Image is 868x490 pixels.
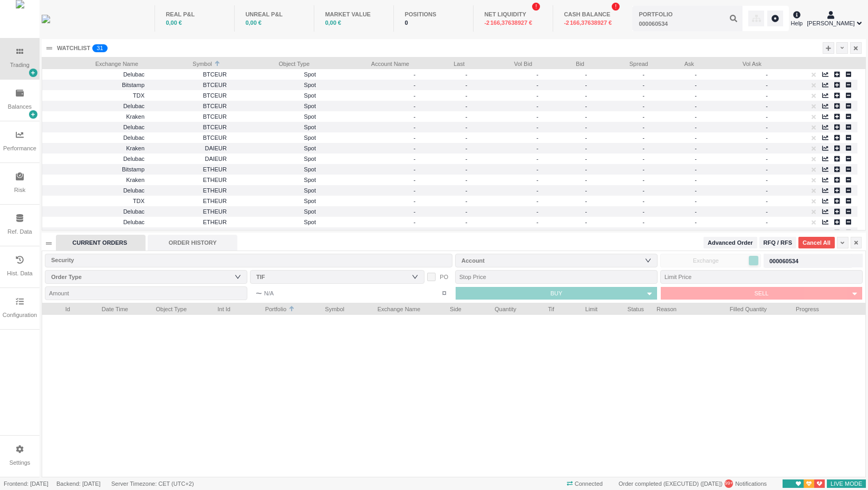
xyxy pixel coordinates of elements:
[233,121,316,133] span: Spot
[151,100,227,112] span: BTCEUR
[123,134,144,141] span: Delubac
[632,6,742,31] input: 000060534
[233,164,316,176] span: Spot
[233,90,316,102] span: Spot
[83,303,128,313] span: Date Time
[151,153,227,165] span: DAIEUR
[123,208,144,215] span: Delubac
[57,44,90,53] div: WATCHLIST
[791,9,803,27] div: Help
[474,303,516,313] span: Quantity
[151,90,227,102] span: BTCEUR
[235,273,241,280] i: icon: down
[51,272,236,282] div: Order Type
[166,20,182,26] span: 0,00 €
[151,206,227,218] span: ETHEUR
[642,219,648,225] span: -
[413,229,416,236] span: -
[779,303,819,313] span: Progress
[233,69,316,81] span: Spot
[642,103,648,109] span: -
[695,219,700,225] span: -
[642,208,648,215] span: -
[695,208,700,215] span: -
[827,478,866,489] span: LIVE MODE
[585,219,591,225] span: -
[45,57,138,68] span: Exchange Name
[529,303,554,313] span: Tif
[766,82,768,88] span: -
[563,478,606,489] span: Connected
[465,134,471,141] span: -
[642,166,648,172] span: -
[465,166,471,172] span: -
[7,227,32,236] div: Ref. Data
[766,134,768,141] span: -
[764,238,792,247] span: RFQ / RFS
[585,156,591,162] span: -
[256,272,413,282] div: TIF
[322,57,409,68] span: Account Name
[233,195,316,207] span: Spot
[8,102,32,111] div: Balances
[413,103,416,109] span: -
[706,303,767,313] span: Filled Quantity
[597,57,648,68] span: Spread
[233,132,316,144] span: Spot
[3,311,37,320] div: Configuration
[433,303,461,313] span: Side
[151,132,227,144] span: BTCEUR
[325,10,383,19] div: MARKET VALUE
[14,186,25,195] div: Risk
[97,44,100,55] p: 3
[695,156,700,162] span: -
[484,20,532,26] span: -2 166,37638927 €
[440,274,448,280] span: PO
[585,113,591,120] span: -
[766,208,768,215] span: -
[642,134,648,141] span: -
[610,303,644,313] span: Status
[151,111,227,123] span: BTCEUR
[151,79,227,91] span: BTCEUR
[536,92,538,99] span: -
[307,303,344,313] span: Symbol
[233,174,316,186] span: Spot
[233,57,310,68] span: Object Type
[3,144,36,153] div: Performance
[461,255,647,266] div: Account
[465,198,471,204] span: -
[536,134,538,141] span: -
[413,166,416,172] span: -
[585,92,591,99] span: -
[536,219,538,225] span: -
[465,92,471,99] span: -
[126,113,144,120] span: Kraken
[151,164,227,176] span: ETHEUR
[413,219,416,225] span: -
[412,273,418,280] i: icon: down
[536,187,538,194] span: -
[233,206,316,218] span: Spot
[615,478,770,489] div: Notifications
[585,187,591,194] span: -
[619,481,699,487] span: Order completed (EXECUTED)
[100,44,103,55] p: 1
[642,156,648,162] span: -
[642,124,648,130] span: -
[9,458,31,467] div: Settings
[695,166,700,172] span: -
[642,113,648,120] span: -
[536,198,538,204] span: -
[536,124,538,130] span: -
[654,57,694,68] span: Ask
[695,229,700,236] span: -
[465,71,471,78] span: -
[766,198,768,204] span: -
[413,134,416,141] span: -
[42,15,50,23] img: wyden_logotype_blue.svg
[465,124,471,130] span: -
[148,235,237,251] div: ORDER HISTORY
[567,303,597,313] span: Limit
[122,82,144,88] span: Bitstamp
